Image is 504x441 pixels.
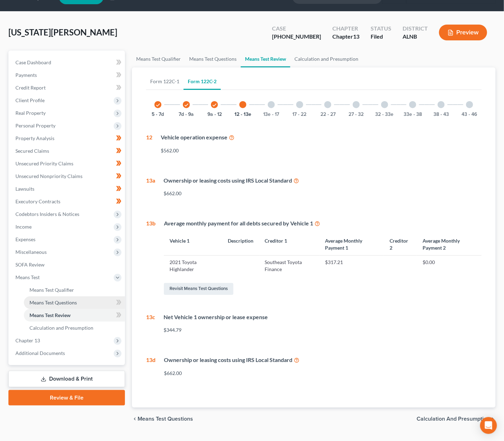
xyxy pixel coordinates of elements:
[15,211,79,217] span: Codebtors Insiders & Notices
[8,390,125,406] a: Review & File
[8,371,125,387] a: Download & Print
[10,69,125,81] a: Payments
[179,112,194,117] button: 7d - 9a
[132,51,185,67] a: Means Test Qualifier
[29,325,93,331] span: Calculation and Presumption
[263,112,279,117] button: 13e - 17
[349,112,364,117] button: 27 - 32
[319,233,384,255] th: Average Monthly Payment 1
[164,233,223,255] th: Vehicle 1
[184,73,221,90] a: Form 122C-2
[15,123,55,129] span: Personal Property
[480,417,497,434] div: Open Intercom Messenger
[319,256,384,276] td: $317.21
[164,190,482,197] div: $662.00
[146,313,155,340] div: 13c
[15,160,73,166] span: Unsecured Priority Claims
[24,296,125,309] a: Means Test Questions
[223,233,259,255] th: Description
[272,25,321,33] div: Case
[164,256,223,276] td: 2021 Toyota Highlander
[24,309,125,322] a: Means Test Review
[161,133,482,141] div: Vehicle operation expense
[164,283,233,295] a: Revisit Means Test Questions
[15,148,49,154] span: Secured Claims
[15,135,54,141] span: Property Analysis
[290,51,363,67] a: Calculation and Presumption
[417,233,482,255] th: Average Monthly Payment 2
[10,170,125,183] a: Unsecured Nonpriority Claims
[164,327,482,334] div: $344.79
[132,416,138,422] i: chevron_left
[15,186,34,192] span: Lawsuits
[433,112,449,117] button: 38 - 43
[164,313,482,321] div: Net Vehicle 1 ownership or lease expense
[24,322,125,334] a: Calculation and Presumption
[10,195,125,208] a: Executory Contracts
[29,312,71,318] span: Means Test Review
[404,112,422,117] button: 33e - 38
[241,51,290,67] a: Means Test Review
[146,356,155,382] div: 13d
[164,177,482,185] div: Ownership or leasing costs using IRS Local Standard
[164,219,482,228] div: Average monthly payment for all debts secured by Vehicle 1
[15,224,32,230] span: Income
[320,112,336,117] button: 22 - 27
[152,112,164,117] button: 5 - 7d
[353,33,359,40] span: 13
[164,356,482,364] div: Ownership or leasing costs using IRS Local Standard
[376,112,394,117] button: 32 - 33e
[184,103,189,107] i: check
[10,81,125,94] a: Credit Report
[15,72,37,78] span: Payments
[10,56,125,69] a: Case Dashboard
[146,177,155,203] div: 13a
[155,103,160,107] i: check
[417,256,482,276] td: $0.00
[10,258,125,271] a: SOFA Review
[259,233,319,255] th: Creditor 1
[146,219,155,296] div: 13b
[15,274,40,280] span: Means Test
[332,33,359,41] div: Chapter
[15,262,45,268] span: SOFA Review
[403,33,428,41] div: ALNB
[259,256,319,276] td: Southeast Toyota Finance
[15,236,35,242] span: Expenses
[15,173,82,179] span: Unsecured Nonpriority Claims
[146,73,184,90] a: Form 122C-1
[10,145,125,157] a: Secured Claims
[417,416,490,422] span: Calculation and Presumption
[490,416,496,422] i: chevron_right
[24,284,125,296] a: Means Test Qualifier
[138,416,193,422] span: Means Test Questions
[29,287,74,293] span: Means Test Qualifier
[439,25,487,40] button: Preview
[15,337,40,343] span: Chapter 13
[15,350,65,356] span: Additional Documents
[212,103,217,107] i: check
[462,112,477,117] button: 43 - 46
[132,416,193,422] button: chevron_left Means Test Questions
[10,132,125,145] a: Property Analysis
[15,249,47,255] span: Miscellaneous
[164,370,482,377] div: $662.00
[332,25,359,33] div: Chapter
[403,25,428,33] div: District
[15,59,51,65] span: Case Dashboard
[15,85,46,91] span: Credit Report
[371,25,391,33] div: Status
[15,110,46,116] span: Real Property
[185,51,241,67] a: Means Test Questions
[417,416,496,422] button: Calculation and Presumption chevron_right
[15,97,45,103] span: Client Profile
[384,233,417,255] th: Creditor 2
[10,157,125,170] a: Unsecured Priority Claims
[29,300,77,305] span: Means Test Questions
[146,133,152,160] div: 12
[371,33,391,41] div: Filed
[10,183,125,195] a: Lawsuits
[272,33,321,41] div: [PHONE_NUMBER]
[8,27,117,37] span: [US_STATE][PERSON_NAME]
[15,198,60,204] span: Executory Contracts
